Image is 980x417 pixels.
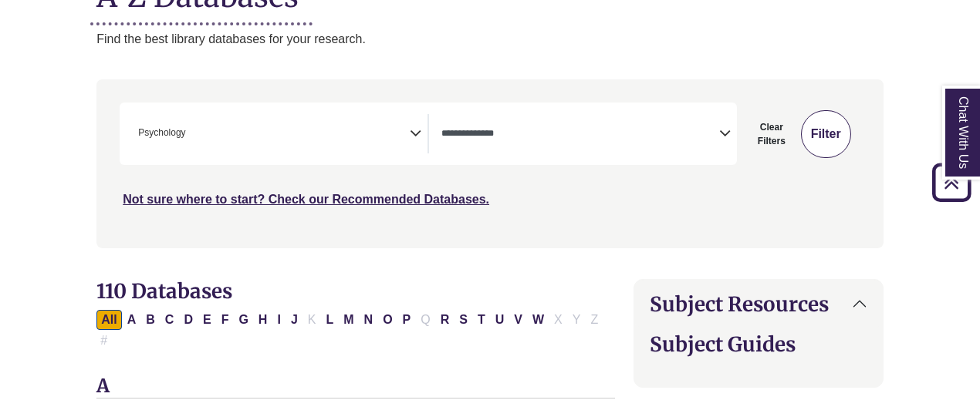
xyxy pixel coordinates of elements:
[161,310,179,330] button: Filter Results C
[217,310,234,330] button: Filter Results F
[198,310,216,330] button: Filter Results E
[96,278,232,304] span: 110 Databases
[286,310,302,330] button: Filter Results J
[96,310,121,330] button: All
[927,172,976,193] a: Back to Top
[189,129,196,141] textarea: Search
[96,312,604,346] div: Alpha-list to filter by first letter of database name
[96,79,884,247] nav: Search filters
[254,310,272,330] button: Filter Results H
[339,310,358,330] button: Filter Results M
[436,310,455,330] button: Filter Results R
[123,310,141,330] button: Filter Results A
[746,110,797,158] button: Clear Filters
[491,310,509,330] button: Filter Results U
[321,310,338,330] button: Filter Results L
[378,310,397,330] button: Filter Results O
[123,193,489,206] a: Not sure where to start? Check our Recommended Databases.
[528,310,549,330] button: Filter Results W
[455,310,472,330] button: Filter Results S
[441,129,719,141] textarea: Search
[141,310,160,330] button: Filter Results B
[473,310,490,330] button: Filter Results T
[138,126,185,140] span: Psychology
[96,29,884,49] p: Find the best library databases for your research.
[360,310,378,330] button: Filter Results N
[801,110,851,158] button: Submit for Search Results
[179,310,198,330] button: Filter Results D
[234,310,252,330] button: Filter Results G
[398,310,416,330] button: Filter Results P
[96,375,615,399] h3: A
[272,310,285,330] button: Filter Results I
[650,332,867,356] h2: Subject Guides
[634,280,883,328] button: Subject Resources
[509,310,527,330] button: Filter Results V
[132,126,185,140] li: Psychology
